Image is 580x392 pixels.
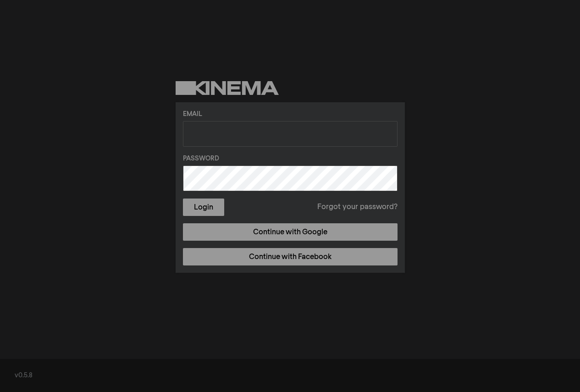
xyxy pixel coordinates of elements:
button: Login [183,199,224,216]
a: Continue with Google [183,223,398,241]
a: Forgot your password? [317,202,398,213]
label: Email [183,110,398,119]
a: Continue with Facebook [183,248,398,265]
label: Password [183,154,398,164]
div: v0.5.8 [15,371,565,381]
